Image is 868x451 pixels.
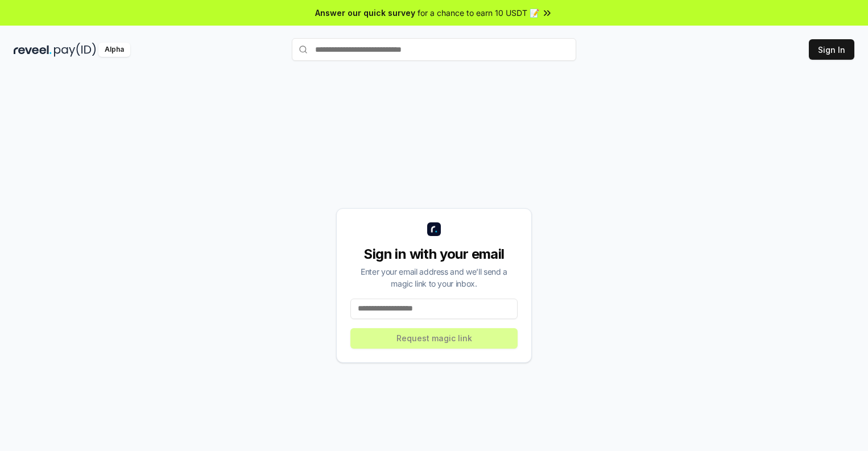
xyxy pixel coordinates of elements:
[14,43,52,57] img: reveel_dark
[418,7,539,19] span: for a chance to earn 10 USDT 📝
[98,43,130,57] div: Alpha
[54,43,96,57] img: pay_id
[350,245,518,263] div: Sign in with your email
[315,7,415,19] span: Answer our quick survey
[350,266,518,289] div: Enter your email address and we’ll send a magic link to your inbox.
[427,222,441,236] img: logo_small
[809,39,854,60] button: Sign In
